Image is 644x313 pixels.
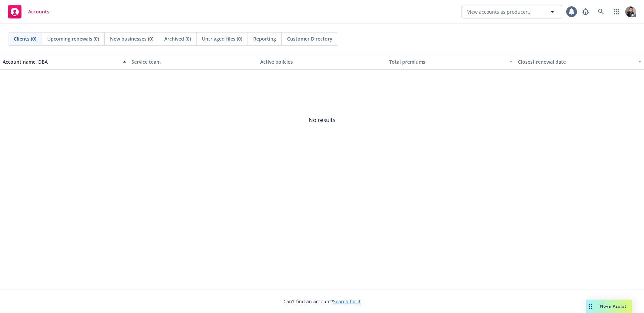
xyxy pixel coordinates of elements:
button: Total premiums [386,54,515,70]
button: View accounts as producer... [462,5,562,18]
span: Upcoming renewals (0) [47,35,99,42]
a: Switch app [610,5,623,18]
span: Nova Assist [600,303,627,309]
button: Nova Assist [586,300,632,313]
div: Service team [131,58,255,65]
div: Total premiums [389,58,505,65]
span: Can't find an account? [283,298,361,305]
div: Active policies [260,58,384,65]
button: Active policies [258,54,386,70]
span: Untriaged files (0) [202,35,242,42]
button: Closest renewal date [515,54,644,70]
span: Customer Directory [287,35,332,42]
a: Accounts [5,2,52,21]
div: Closest renewal date [518,58,634,65]
button: Service team [129,54,258,70]
span: View accounts as producer... [467,8,532,15]
span: Accounts [28,9,49,14]
span: Archived (0) [164,35,191,42]
div: Drag to move [586,300,595,313]
span: New businesses (0) [110,35,153,42]
a: Search for it [333,298,361,305]
a: Report a Bug [579,5,592,18]
span: Clients (0) [14,35,36,42]
div: Account name, DBA [3,58,119,65]
a: Search [594,5,608,18]
span: Reporting [253,35,276,42]
img: photo [625,6,636,17]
